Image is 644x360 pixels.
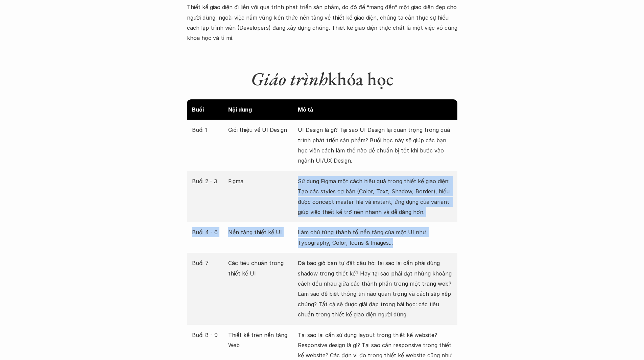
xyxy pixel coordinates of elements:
p: Buổi 4 - 6 [192,227,225,237]
strong: Mô tả [298,106,313,113]
p: Thiết kế giao diện đi liền với quá trình phát triển sản phẩm, do đó để “mang đến” một giao diện đ... [187,2,457,43]
p: Figma [228,176,294,186]
p: UI Design là gì? Tại sao UI Design lại quan trọng trong quá trình phát triển sản phẩm? Buổi học n... [298,125,452,166]
p: Thiết kế trên nền tảng Web [228,330,294,351]
h1: khóa học [187,68,457,90]
p: Buổi 2 - 3 [192,176,225,186]
p: Buổi 1 [192,125,225,135]
p: Sử dụng Figma một cách hiệu quả trong thiết kế giao diện: Tạo các styles cơ bản (Color, Text, Sha... [298,176,452,217]
p: Giới thiệu về UI Design [228,125,294,135]
p: Các tiêu chuẩn trong thiết kế UI [228,258,294,279]
p: Đã bao giờ bạn tự đặt câu hỏi tại sao lại cần phải dùng shadow trong thiết kế? Hay tại sao phải đ... [298,258,452,319]
strong: Buổi [192,106,204,113]
p: Nền tảng thiết kế UI [228,227,294,237]
p: Buổi 8 - 9 [192,330,225,340]
strong: Nội dung [228,106,252,113]
em: Giáo trình [251,67,328,91]
p: Làm chủ từng thành tố nền tảng của một UI như Typography, Color, Icons & Images... [298,227,452,248]
p: Buổi 7 [192,258,225,268]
